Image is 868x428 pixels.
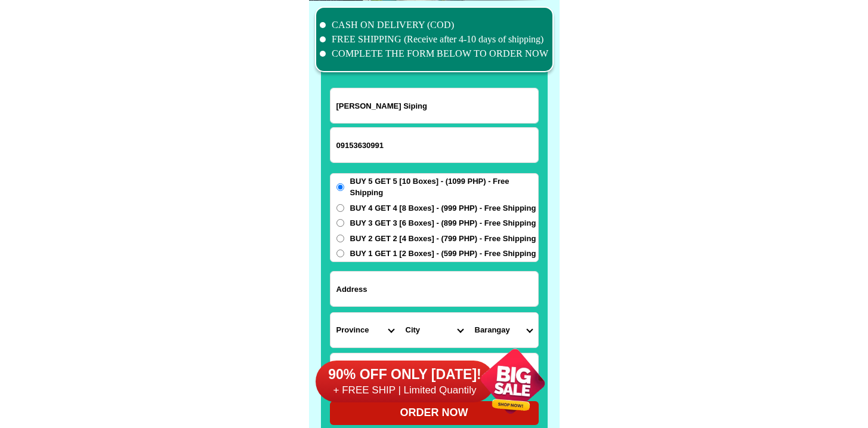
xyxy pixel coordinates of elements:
input: Input phone_number [330,128,538,162]
span: BUY 3 GET 3 [6 Boxes] - (899 PHP) - Free Shipping [350,217,536,229]
select: Select commune [469,313,538,347]
input: BUY 1 GET 1 [2 Boxes] - (599 PHP) - Free Shipping [336,250,344,257]
li: COMPLETE THE FORM BELOW TO ORDER NOW [320,47,549,61]
input: Input address [330,272,538,306]
span: BUY 2 GET 2 [4 Boxes] - (799 PHP) - Free Shipping [350,233,536,245]
span: BUY 5 GET 5 [10 Boxes] - (1099 PHP) - Free Shipping [350,175,538,199]
li: FREE SHIPPING (Receive after 4-10 days of shipping) [320,32,549,47]
span: BUY 4 GET 4 [8 Boxes] - (999 PHP) - Free Shipping [350,202,536,214]
li: CASH ON DELIVERY (COD) [320,18,549,32]
select: Select province [330,313,400,347]
input: BUY 5 GET 5 [10 Boxes] - (1099 PHP) - Free Shipping [336,183,344,191]
input: BUY 3 GET 3 [6 Boxes] - (899 PHP) - Free Shipping [336,219,344,227]
input: Input full_name [330,88,538,123]
input: BUY 2 GET 2 [4 Boxes] - (799 PHP) - Free Shipping [336,235,344,242]
h6: 90% OFF ONLY [DATE]! [316,366,495,384]
input: BUY 4 GET 4 [8 Boxes] - (999 PHP) - Free Shipping [336,204,344,212]
h6: + FREE SHIP | Limited Quantily [316,384,495,397]
select: Select district [400,313,469,347]
span: BUY 1 GET 1 [2 Boxes] - (599 PHP) - Free Shipping [350,248,536,260]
